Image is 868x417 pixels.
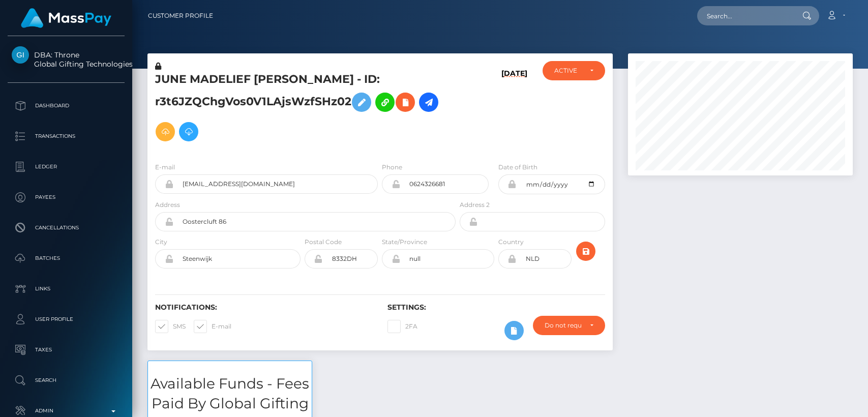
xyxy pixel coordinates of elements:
[8,337,125,363] a: Taxes
[12,342,121,358] p: Taxes
[8,215,125,241] a: Cancellations
[12,129,121,144] p: Transactions
[12,46,29,64] img: Global Gifting Technologies Inc
[12,98,121,113] p: Dashboard
[8,368,125,393] a: Search
[8,307,125,332] a: User Profile
[387,320,417,333] label: 2FA
[533,316,605,335] button: Do not require
[148,5,213,26] a: Customer Profile
[697,6,793,25] input: Search...
[155,200,180,210] label: Address
[543,61,605,80] button: ACTIVE
[419,93,438,112] a: Initiate Payout
[387,303,605,312] h6: Settings:
[8,93,125,118] a: Dashboard
[382,163,402,172] label: Phone
[8,154,125,180] a: Ledger
[8,246,125,271] a: Batches
[12,251,121,266] p: Batches
[21,8,111,28] img: MassPay Logo
[460,200,490,210] label: Address 2
[12,312,121,327] p: User Profile
[498,237,524,247] label: Country
[545,321,581,330] div: Do not require
[194,320,231,333] label: E-mail
[12,373,121,388] p: Search
[155,72,450,146] h5: JUNE MADELIEF [PERSON_NAME] - ID: r3t6JZQChgVos0V1LAjsWzfSHz02
[382,237,427,247] label: State/Province
[8,276,125,302] a: Links
[305,237,342,247] label: Postal Code
[12,220,121,235] p: Cancellations
[155,237,167,247] label: City
[12,281,121,296] p: Links
[155,163,175,172] label: E-mail
[12,159,121,174] p: Ledger
[498,163,537,172] label: Date of Birth
[155,320,186,333] label: SMS
[501,69,527,150] h6: [DATE]
[12,190,121,205] p: Payees
[8,124,125,149] a: Transactions
[8,50,125,69] span: DBA: Throne Global Gifting Technologies Inc
[8,185,125,210] a: Payees
[155,303,372,312] h6: Notifications:
[554,67,581,75] div: ACTIVE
